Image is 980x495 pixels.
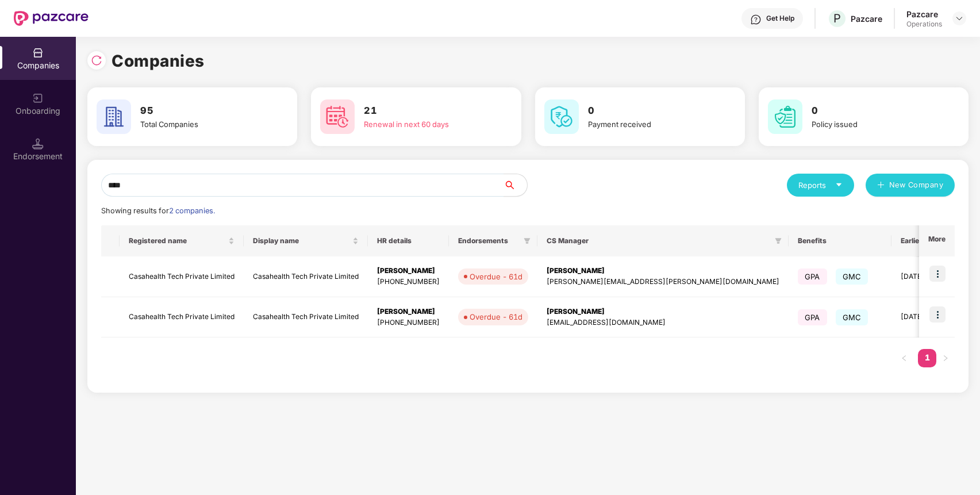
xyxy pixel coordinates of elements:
[812,103,936,118] h3: 0
[377,277,440,287] div: [PHONE_NUMBER]
[918,349,936,366] a: 1
[891,225,966,256] th: Earliest Renewal
[120,225,244,256] th: Registered name
[524,237,531,244] span: filter
[377,306,440,317] div: [PERSON_NAME]
[766,14,794,23] div: Get Help
[851,13,882,24] div: Pazcare
[955,14,964,23] img: svg+xml;base64,PHN2ZyBpZD0iRHJvcGRvd24tMzJ4MzIiIHhtbG5zPSJodHRwOi8vd3d3LnczLm9yZy8yMDAwL3N2ZyIgd2...
[504,174,528,197] button: search
[918,349,936,367] li: 1
[32,47,44,59] img: svg+xml;base64,PHN2ZyBpZD0iQ29tcGFuaWVzIiB4bWxucz0iaHR0cDovL3d3dy53My5vcmcvMjAwMC9zdmciIHdpZHRoPS...
[140,118,265,130] div: Total Companies
[891,256,966,297] td: [DATE]
[895,349,913,367] button: left
[798,179,843,191] div: Reports
[798,309,827,325] span: GPA
[929,266,946,282] img: icon
[836,268,868,285] span: GMC
[919,225,955,256] th: More
[836,309,868,325] span: GMC
[458,236,519,245] span: Endorsements
[140,103,265,118] h3: 95
[244,297,368,338] td: Casahealth Tech Private Limited
[32,138,44,149] img: svg+xml;base64,PHN2ZyB3aWR0aD0iMTQuNSIgaGVpZ2h0PSIxNC41IiB2aWV3Qm94PSIwIDAgMTYgMTYiIGZpbGw9Im5vbm...
[750,14,762,25] img: svg+xml;base64,PHN2ZyBpZD0iSGVscC0zMngzMiIgeG1sbnM9Imh0dHA6Ly93d3cudzMub3JnLzIwMDAvc3ZnIiB3aWR0aD...
[377,317,440,328] div: [PHONE_NUMBER]
[91,55,102,66] img: svg+xml;base64,PHN2ZyBpZD0iUmVsb2FkLTMyeDMyIiB4bWxucz0iaHR0cDovL3d3dy53My5vcmcvMjAwMC9zdmciIHdpZH...
[544,99,579,134] img: svg+xml;base64,PHN2ZyB4bWxucz0iaHR0cDovL3d3dy53My5vcmcvMjAwMC9zdmciIHdpZHRoPSI2MCIgaGVpZ2h0PSI2MC...
[504,181,527,190] span: search
[833,11,841,25] span: P
[901,355,908,362] span: left
[368,225,449,256] th: HR details
[588,118,713,130] div: Payment received
[906,9,942,20] div: Pazcare
[773,234,784,248] span: filter
[364,103,489,118] h3: 21
[169,206,215,215] span: 2 companies.
[936,349,955,367] button: right
[789,225,891,256] th: Benefits
[936,349,955,367] li: Next Page
[547,277,779,287] div: [PERSON_NAME][EMAIL_ADDRESS][PERSON_NAME][DOMAIN_NAME]
[547,266,779,277] div: [PERSON_NAME]
[835,181,843,189] span: caret-down
[244,256,368,297] td: Casahealth Tech Private Limited
[942,355,949,362] span: right
[768,99,802,134] img: svg+xml;base64,PHN2ZyB4bWxucz0iaHR0cDovL3d3dy53My5vcmcvMjAwMC9zdmciIHdpZHRoPSI2MCIgaGVpZ2h0PSI2MC...
[547,317,779,328] div: [EMAIL_ADDRESS][DOMAIN_NAME]
[877,181,885,190] span: plus
[97,99,131,134] img: svg+xml;base64,PHN2ZyB4bWxucz0iaHR0cDovL3d3dy53My5vcmcvMjAwMC9zdmciIHdpZHRoPSI2MCIgaGVpZ2h0PSI2MC...
[32,93,44,104] img: svg+xml;base64,PHN2ZyB3aWR0aD0iMjAiIGhlaWdodD0iMjAiIHZpZXdCb3g9IjAgMCAyMCAyMCIgZmlsbD0ibm9uZSIgeG...
[895,349,913,367] li: Previous Page
[798,268,827,285] span: GPA
[866,174,955,197] button: plusNew Company
[891,297,966,338] td: [DATE]
[120,256,244,297] td: Casahealth Tech Private Limited
[889,179,944,191] span: New Company
[112,48,205,74] h1: Companies
[775,237,782,244] span: filter
[101,206,215,215] span: Showing results for
[364,118,489,130] div: Renewal in next 60 days
[547,236,770,245] span: CS Manager
[129,236,226,245] span: Registered name
[547,306,779,317] div: [PERSON_NAME]
[14,11,89,26] img: New Pazcare Logo
[320,99,355,134] img: svg+xml;base64,PHN2ZyB4bWxucz0iaHR0cDovL3d3dy53My5vcmcvMjAwMC9zdmciIHdpZHRoPSI2MCIgaGVpZ2h0PSI2MC...
[588,103,713,118] h3: 0
[253,236,350,245] span: Display name
[906,20,942,29] div: Operations
[120,297,244,338] td: Casahealth Tech Private Limited
[470,311,522,323] div: Overdue - 61d
[521,234,533,248] span: filter
[470,271,522,282] div: Overdue - 61d
[929,306,946,323] img: icon
[244,225,368,256] th: Display name
[377,266,440,277] div: [PERSON_NAME]
[812,118,936,130] div: Policy issued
